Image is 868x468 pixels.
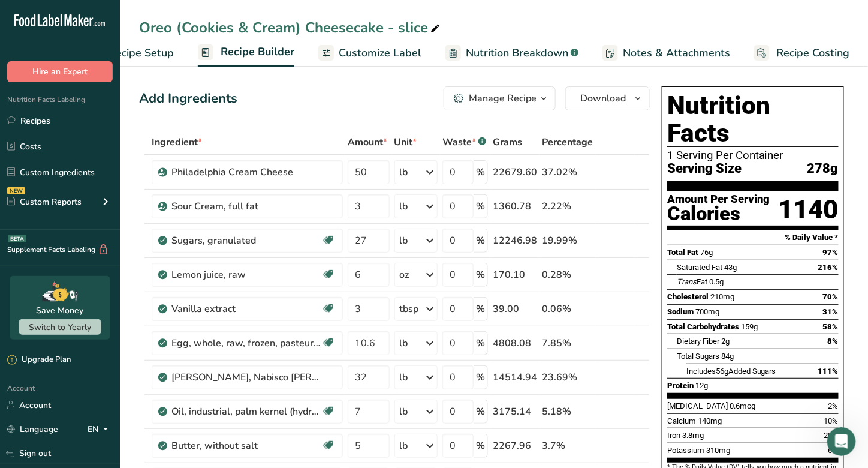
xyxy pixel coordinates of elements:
div: Custom Reports [7,196,82,208]
button: Manage Recipe [444,86,556,110]
div: EN [88,422,113,436]
div: BETA [8,235,26,242]
span: Recipe Builder [221,44,294,60]
span: 111% [818,367,839,376]
div: 3.7% [542,439,593,453]
span: Cholesterol [667,292,709,301]
span: Iron [667,431,680,440]
a: Recipe Builder [198,38,294,67]
div: Vanilla extract [171,302,321,316]
span: 278g [807,161,839,176]
span: 0.5g [709,277,724,286]
span: Recipe Setup [108,45,174,61]
span: Download [580,91,626,106]
span: 58% [823,322,839,331]
div: 19.99% [542,233,593,248]
span: [MEDICAL_DATA] [667,401,728,410]
span: 3.8mg [682,431,704,440]
span: Potassium [667,446,704,455]
div: 4808.08 [493,336,537,350]
span: Grams [493,135,522,149]
div: 12246.98 [493,233,537,248]
span: 2g [721,337,730,346]
span: Dietary Fiber [677,337,719,346]
span: Customize Label [339,45,421,61]
div: 23.69% [542,370,593,385]
span: Total Carbohydrates [667,322,739,331]
h1: Nutrition Facts [667,92,839,147]
a: Nutrition Breakdown [445,40,578,67]
iframe: Intercom live chat [827,427,856,456]
span: Saturated Fat [677,263,722,272]
div: Amount Per Serving [667,194,770,205]
div: lb [400,336,408,350]
div: Manage Recipe [469,91,537,106]
div: 7.85% [542,336,593,350]
span: Calcium [667,416,696,425]
span: Fat [677,277,707,286]
div: 1 Serving Per Container [667,149,839,161]
div: NEW [7,187,25,194]
div: Lemon juice, raw [171,268,321,282]
span: Recipe Costing [777,45,850,61]
div: lb [400,165,408,179]
div: lb [400,439,408,453]
button: Hire an Expert [7,61,113,82]
button: Switch to Yearly [19,319,101,335]
div: lb [400,370,408,385]
span: 700mg [695,307,719,316]
span: 0.6mcg [730,401,755,410]
div: Egg, whole, raw, frozen, pasteurized (Includes foods for USDA's Food Distribution Program) [171,336,321,350]
span: 20% [824,431,839,440]
span: 210mg [710,292,734,301]
a: Recipe Costing [754,40,850,67]
div: lb [400,233,408,248]
span: Notes & Attachments [623,45,730,61]
span: Percentage [542,135,593,149]
i: Trans [677,277,697,286]
div: lb [400,199,408,214]
div: 0.06% [542,302,593,316]
span: 12g [695,381,708,390]
span: 97% [823,248,839,257]
div: 2.22% [542,199,593,214]
span: 140mg [698,416,722,425]
span: 10% [824,416,839,425]
div: 0.28% [542,268,593,282]
div: Butter, without salt [171,439,321,453]
span: Sodium [667,307,694,316]
span: 76g [700,248,713,257]
div: 170.10 [493,268,537,282]
span: Total Sugars [677,352,719,361]
span: 310mg [706,446,730,455]
div: 2267.96 [493,439,537,453]
div: Waste [442,135,486,149]
span: Unit [394,135,417,149]
span: 8% [828,337,839,346]
div: Oil, industrial, palm kernel (hydrogenated) , used for whipped toppings, non-dairy [171,404,321,419]
div: 22679.60 [493,165,537,179]
span: 31% [823,307,839,316]
div: Calories [667,205,770,223]
span: 2% [828,401,839,410]
div: [PERSON_NAME], Nabisco [PERSON_NAME], Cookie Crumb Topping [171,370,321,385]
div: Oreo (Cookies & Cream) Cheesecake - slice [139,17,442,38]
span: 43g [724,263,737,272]
div: 5.18% [542,404,593,419]
span: Nutrition Breakdown [466,45,568,61]
span: Ingredient [152,135,202,149]
a: Customize Label [318,40,421,67]
span: Protein [667,381,694,390]
div: 1360.78 [493,199,537,214]
div: 39.00 [493,302,537,316]
span: 159g [741,322,758,331]
section: % Daily Value * [667,230,839,245]
span: Switch to Yearly [29,322,91,333]
div: Upgrade Plan [7,354,71,366]
div: 37.02% [542,165,593,179]
div: lb [400,404,408,419]
button: Download [565,86,650,110]
div: Philadelphia Cream Cheese [171,165,321,179]
div: Sour Cream, full fat [171,199,321,214]
span: 56g [716,367,728,376]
